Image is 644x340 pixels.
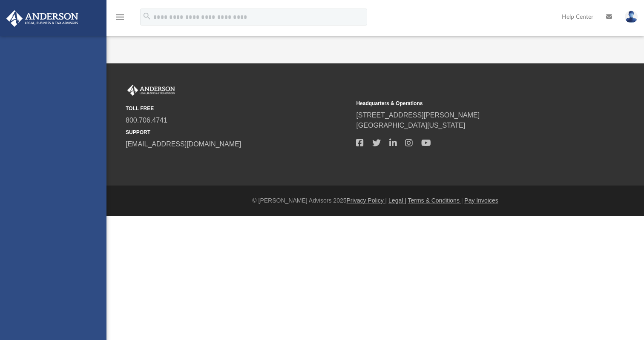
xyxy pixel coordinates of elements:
small: Headquarters & Operations [356,100,581,107]
img: Anderson Advisors Platinum Portal [4,10,81,27]
a: [GEOGRAPHIC_DATA][US_STATE] [356,122,465,129]
a: Legal | [388,197,406,204]
small: TOLL FREE [126,105,350,112]
a: Terms & Conditions | [408,197,463,204]
small: SUPPORT [126,129,350,136]
img: User Pic [625,11,638,23]
a: Privacy Policy | [347,197,387,204]
img: Anderson Advisors Platinum Portal [126,85,177,96]
i: search [142,11,152,21]
a: [EMAIL_ADDRESS][DOMAIN_NAME] [126,140,241,148]
a: [STREET_ADDRESS][PERSON_NAME] [356,111,480,119]
a: menu [115,16,125,22]
a: Pay Invoices [464,197,498,204]
i: menu [115,12,125,22]
a: 800.706.4741 [126,117,167,124]
div: © [PERSON_NAME] Advisors 2025 [106,196,644,205]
